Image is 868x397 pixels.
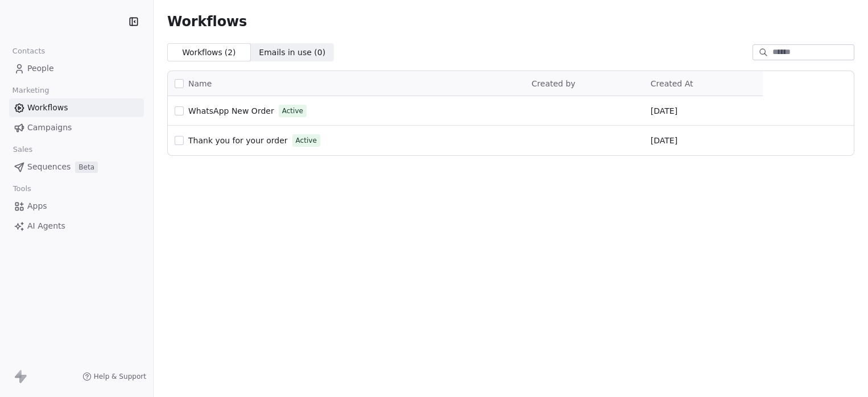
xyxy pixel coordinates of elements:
span: WhatsApp New Order [188,106,274,115]
span: Created At [651,79,693,88]
span: Workflows [167,14,247,30]
a: Help & Support [82,372,146,381]
a: Apps [9,197,144,216]
a: SequencesBeta [9,158,144,176]
span: Sales [8,141,38,158]
span: Apps [27,200,47,212]
span: Thank you for your order [188,136,288,145]
span: Active [296,135,317,146]
span: Help & Support [94,372,146,381]
a: People [9,59,144,78]
span: Beta [75,162,98,173]
span: Campaigns [27,122,72,134]
a: Workflows [9,98,144,117]
span: Contacts [7,43,50,60]
a: WhatsApp New Order [188,105,274,117]
span: Marketing [7,82,54,99]
span: Name [188,78,212,90]
span: Emails in use ( 0 ) [259,47,325,59]
span: Sequences [27,161,71,173]
span: Tools [8,180,36,197]
span: Workflows [27,102,68,114]
span: Created by [532,79,576,88]
span: Active [282,106,303,116]
span: AI Agents [27,220,65,232]
a: AI Agents [9,217,144,235]
span: People [27,63,54,75]
span: [DATE] [651,135,677,146]
span: [DATE] [651,105,677,117]
a: Thank you for your order [188,135,288,146]
a: Campaigns [9,118,144,137]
